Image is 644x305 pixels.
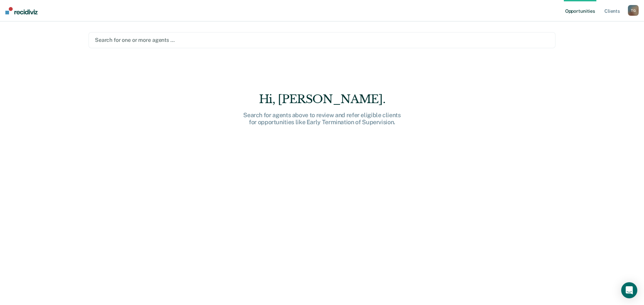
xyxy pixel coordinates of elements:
div: T G [628,5,639,16]
button: TG [628,5,639,16]
div: Hi, [PERSON_NAME]. [215,92,429,106]
div: Search for agents above to review and refer eligible clients for opportunities like Early Termina... [215,111,429,126]
div: Open Intercom Messenger [621,282,637,298]
img: Recidiviz [5,7,38,14]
